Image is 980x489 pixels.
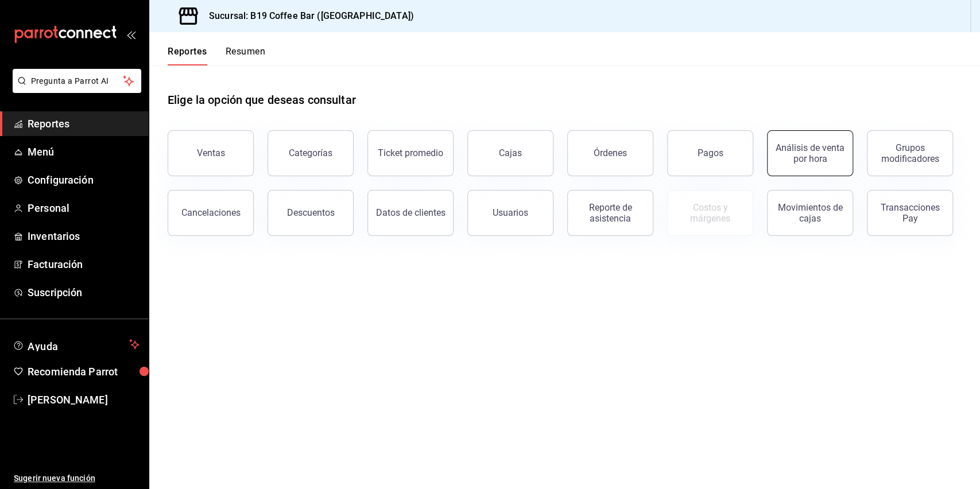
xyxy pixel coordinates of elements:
[28,392,140,407] span: [PERSON_NAME]
[28,228,140,244] span: Inventarios
[594,148,627,158] div: Órdenes
[28,364,140,379] span: Recomienda Parrot
[289,148,332,158] div: Categorías
[28,337,125,351] span: Ayuda
[287,207,335,218] div: Descuentos
[376,207,446,218] div: Datos de clientes
[467,190,553,236] button: Usuarios
[168,91,356,108] h1: Elige la opción que deseas consultar
[168,190,254,236] button: Cancelaciones
[467,130,553,176] button: Cajas
[867,190,953,236] button: Transacciones Pay
[675,202,746,224] div: Costos y márgenes
[567,130,653,176] button: Órdenes
[774,142,846,164] div: Análisis de venta por hora
[268,190,354,236] button: Descuentos
[767,130,853,176] button: Análisis de venta por hora
[575,202,646,224] div: Reporte de asistencia
[767,190,853,236] button: Movimientos de cajas
[698,148,723,158] div: Pagos
[14,472,140,484] span: Sugerir nueva función
[493,207,528,218] div: Usuarios
[168,130,254,176] button: Ventas
[181,207,241,218] div: Cancelaciones
[168,46,265,65] div: navigation tabs
[168,46,207,65] button: Reportes
[378,148,443,158] div: Ticket promedio
[874,142,946,164] div: Grupos modificadores
[226,46,265,65] button: Resumen
[367,190,454,236] button: Datos de clientes
[874,202,946,224] div: Transacciones Pay
[499,148,522,158] div: Cajas
[667,130,753,176] button: Pagos
[13,69,141,93] button: Pregunta a Parrot AI
[367,130,454,176] button: Ticket promedio
[126,30,135,39] button: open_drawer_menu
[197,148,225,158] div: Ventas
[28,285,140,300] span: Suscripción
[28,172,140,188] span: Configuración
[774,202,846,224] div: Movimientos de cajas
[567,190,653,236] button: Reporte de asistencia
[28,257,140,272] span: Facturación
[8,83,141,95] a: Pregunta a Parrot AI
[667,190,753,236] button: Contrata inventarios para ver este reporte
[268,130,354,176] button: Categorías
[28,116,140,131] span: Reportes
[200,9,414,23] h3: Sucursal: B19 Coffee Bar ([GEOGRAPHIC_DATA])
[31,75,123,87] span: Pregunta a Parrot AI
[867,130,953,176] button: Grupos modificadores
[28,200,140,216] span: Personal
[28,144,140,160] span: Menú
